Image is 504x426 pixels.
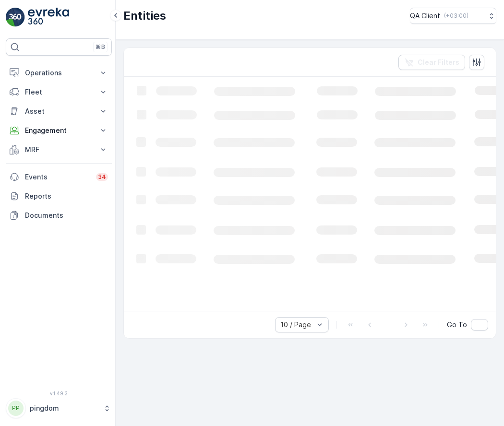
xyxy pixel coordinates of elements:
p: Fleet [25,87,93,97]
p: Reports [25,191,108,201]
button: Operations [6,63,112,83]
a: Reports [6,187,112,206]
button: MRF [6,140,112,159]
p: Events [25,172,90,182]
p: Operations [25,68,93,78]
p: Clear Filters [418,58,459,67]
button: PPpingdom [6,398,112,418]
img: logo_light-DOdMpM7g.png [28,8,69,27]
p: Engagement [25,126,93,135]
button: QA Client(+03:00) [410,8,496,24]
p: ( +03:00 ) [444,12,468,20]
p: Entities [123,8,166,24]
div: PP [8,401,24,416]
span: Go To [447,320,467,330]
button: Engagement [6,121,112,140]
p: pingdom [30,403,98,413]
p: MRF [25,145,93,154]
img: logo [6,8,25,27]
p: Documents [25,211,108,220]
a: Events34 [6,167,112,187]
p: Asset [25,106,93,116]
span: v 1.49.3 [6,390,112,396]
a: Documents [6,206,112,225]
button: Clear Filters [398,55,465,70]
p: 34 [98,173,106,181]
p: ⌘B [96,43,105,51]
button: Asset [6,102,112,121]
button: Fleet [6,83,112,102]
p: QA Client [410,11,440,21]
